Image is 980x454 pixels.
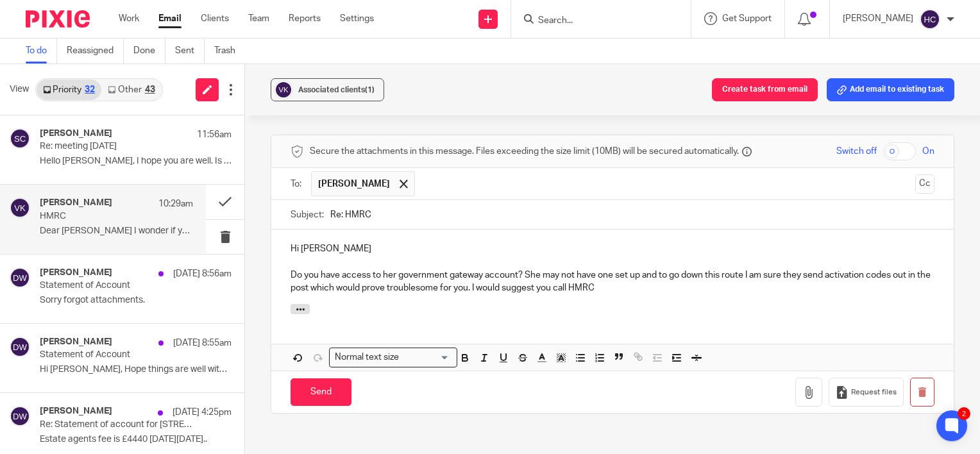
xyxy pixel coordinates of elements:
[915,174,934,194] button: Cc
[365,86,375,94] span: (1)
[10,128,30,149] img: svg%3E
[40,434,232,445] p: Estate agents fee is £4440 [DATE][DATE]..
[101,80,161,100] a: Other43
[10,83,29,96] span: View
[851,387,897,398] span: Request files
[40,267,112,278] h4: [PERSON_NAME]
[85,85,95,94] div: 32
[40,198,112,208] h4: [PERSON_NAME]
[291,178,305,190] label: To:
[827,78,954,101] button: Add email to existing task
[40,337,112,348] h4: [PERSON_NAME]
[158,198,193,210] p: 10:29am
[40,419,193,430] p: Re: Statement of account for [STREET_ADDRESS] (ref GGVHB6)
[291,378,351,406] input: Send
[40,226,193,237] p: Dear [PERSON_NAME] I wonder if you could help with...
[332,351,402,364] span: Normal text size
[958,407,970,420] div: 2
[40,211,162,222] p: HMRC
[40,364,232,375] p: Hi [PERSON_NAME], Hope things are well with you? ...
[175,38,205,63] a: Sent
[37,80,101,100] a: Priority32
[67,38,124,63] a: Reassigned
[26,10,90,28] img: Pixie
[10,406,30,426] img: svg%3E
[836,145,877,158] span: Switch off
[133,38,165,63] a: Done
[298,86,375,94] span: Associated clients
[291,208,324,221] label: Subject:
[329,348,457,367] div: Search for option
[173,337,232,349] p: [DATE] 8:55am
[403,351,450,364] input: Search for option
[712,78,818,101] button: Create task from email
[271,78,384,101] button: Associated clients(1)
[10,337,30,357] img: svg%3E
[537,15,652,27] input: Search
[274,80,293,99] img: svg%3E
[201,12,229,25] a: Clients
[289,12,321,25] a: Reports
[40,141,193,152] p: Re: meeting [DATE]
[340,12,374,25] a: Settings
[920,9,940,29] img: svg%3E
[145,85,155,94] div: 43
[173,267,232,280] p: [DATE] 8:56am
[310,145,739,158] span: Secure the attachments in this message. Files exceeding the size limit (10MB) will be secured aut...
[158,12,182,25] a: Email
[248,12,269,25] a: Team
[10,198,30,218] img: svg%3E
[10,267,30,288] img: svg%3E
[40,128,112,139] h4: [PERSON_NAME]
[843,12,913,25] p: [PERSON_NAME]
[922,145,934,158] span: On
[291,242,934,255] p: Hi [PERSON_NAME]
[119,12,139,25] a: Work
[40,295,232,306] p: Sorry forgot attachments.
[173,406,232,419] p: [DATE] 4:25pm
[829,378,903,407] button: Request files
[40,156,232,167] p: Hello [PERSON_NAME], I hope you are well. Is my...
[318,178,390,190] span: [PERSON_NAME]
[722,14,772,23] span: Get Support
[26,38,57,63] a: To do
[214,38,245,63] a: Trash
[197,128,232,141] p: 11:56am
[40,280,193,291] p: Statement of Account
[40,349,193,360] p: Statement of Account
[291,269,934,295] p: Do you have access to her government gateway account? She may not have one set up and to go down ...
[40,406,112,417] h4: [PERSON_NAME]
